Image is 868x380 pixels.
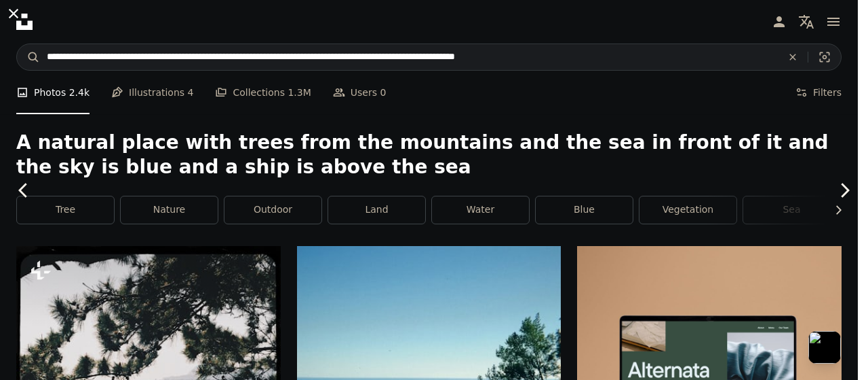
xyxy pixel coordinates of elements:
button: Search Unsplash [17,44,40,70]
a: tree [17,196,114,224]
a: nature [121,196,218,224]
a: land [328,196,425,224]
a: water [432,196,529,224]
a: Users 0 [333,71,387,114]
button: Menu [820,8,847,35]
a: outdoor [224,196,321,224]
a: Illustrations 4 [111,71,193,114]
h1: A natural place with trees from the mountains and the sea in front of it and the sky is blue and ... [16,131,842,179]
span: 4 [188,85,194,100]
a: Collections 1.3M [215,71,311,114]
a: vegetation [639,196,736,224]
button: Clear [778,44,808,70]
a: blue [536,196,633,224]
a: Home — Unsplash [16,14,33,30]
span: 0 [380,85,386,100]
span: 1.3M [288,85,311,100]
a: Next [821,125,868,256]
a: Log in / Sign up [766,8,793,35]
button: Language [793,8,820,35]
form: Find visuals sitewide [16,44,842,71]
button: Filters [795,71,842,114]
button: Visual search [808,44,841,70]
a: sea [743,196,840,224]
